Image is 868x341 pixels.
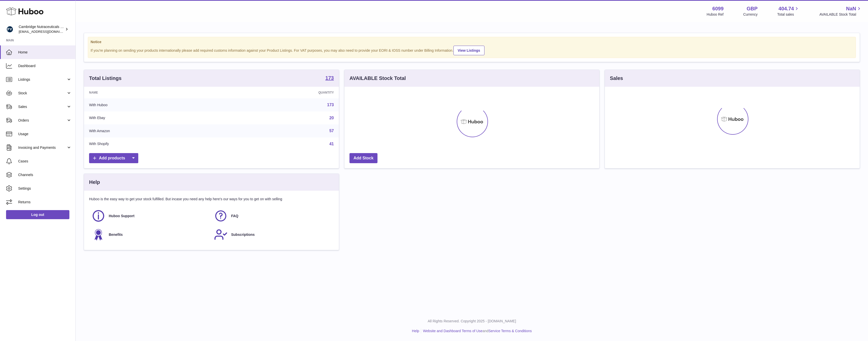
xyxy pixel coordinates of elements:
span: [EMAIL_ADDRESS][DOMAIN_NAME] [19,30,74,34]
a: Add products [89,153,138,163]
h3: Sales [610,75,623,82]
strong: GBP [747,5,757,12]
a: 20 [329,116,334,120]
a: 173 [325,75,334,81]
a: Subscriptions [214,228,331,241]
span: Channels [18,173,72,177]
div: Huboo Ref [707,12,724,17]
p: All Rights Reserved. Copyright 2025 - [DOMAIN_NAME] [80,319,864,324]
a: Add Stock [349,153,377,163]
span: Sales [18,104,66,109]
a: NaN AVAILABLE Stock Total [819,5,862,17]
span: Invoicing and Payments [18,145,66,150]
strong: 6099 [712,5,724,12]
span: Settings [18,186,72,191]
td: With Shopify [84,137,224,151]
a: View Listings [453,46,484,55]
a: Log out [6,210,69,219]
span: Cases [18,159,72,164]
div: If you're planning on sending your products internationally please add required customs informati... [91,45,853,55]
img: huboo@camnutra.com [6,25,14,33]
a: Huboo Support [92,209,209,223]
a: Service Terms & Conditions [489,329,532,333]
td: With Huboo [84,98,224,111]
a: 404.74 Total sales [777,5,800,17]
li: and [421,329,532,333]
span: NaN [846,5,856,12]
a: FAQ [214,209,331,223]
td: With Ebay [84,111,224,125]
span: 404.74 [778,5,794,12]
th: Name [84,87,224,98]
strong: 173 [325,75,334,80]
h3: AVAILABLE Stock Total [349,75,406,82]
strong: Notice [91,40,853,44]
div: Cambridge Nutraceuticals Ltd [19,24,64,34]
a: Help [412,329,419,333]
h3: Total Listings [89,75,122,82]
a: Website and Dashboard Terms of Use [423,329,482,333]
td: With Amazon [84,124,224,137]
h3: Help [89,179,100,186]
span: Subscriptions [231,232,255,237]
span: Returns [18,200,72,205]
span: Total sales [777,12,800,17]
p: Huboo is the easy way to get your stock fulfilled. But incase you need any help here's our ways f... [89,197,334,202]
span: AVAILABLE Stock Total [819,12,862,17]
a: 41 [329,142,334,146]
a: Benefits [92,228,209,241]
span: Huboo Support [109,214,134,218]
div: Currency [743,12,758,17]
span: Stock [18,91,66,96]
span: Benefits [109,232,123,237]
span: Usage [18,132,72,136]
a: 57 [329,129,334,133]
a: 173 [327,103,334,107]
span: Home [18,50,72,55]
span: FAQ [231,214,238,218]
span: Listings [18,77,66,82]
span: Orders [18,118,66,123]
span: Dashboard [18,64,72,68]
th: Quantity [224,87,339,98]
